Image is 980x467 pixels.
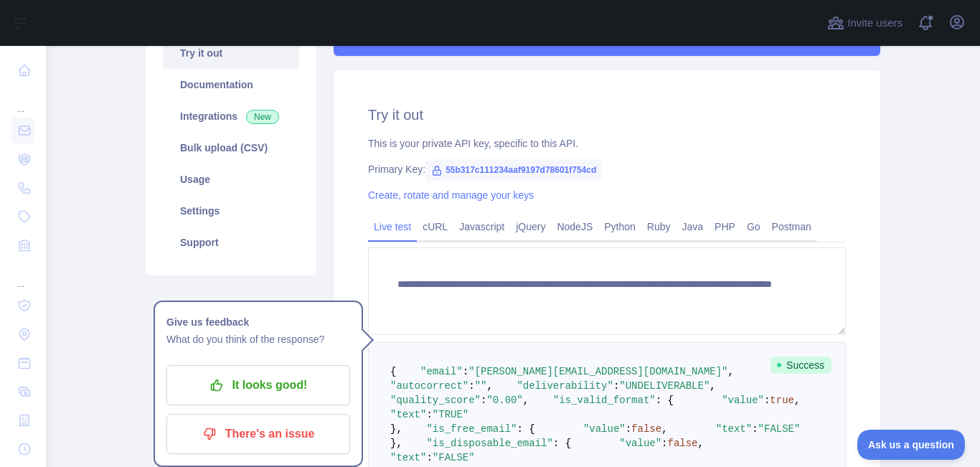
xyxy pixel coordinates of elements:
[390,395,481,406] span: "quality_score"
[857,430,966,460] iframe: Toggle Customer Support
[163,37,299,69] a: Try it out
[177,422,339,446] p: There's an issue
[426,423,517,435] span: "is_free_email"
[709,215,741,238] a: PHP
[11,86,34,115] div: ...
[510,215,551,238] a: jQuery
[417,215,453,238] a: cURL
[433,409,468,420] span: "TRUE"
[613,380,619,392] span: :
[166,365,350,405] button: It looks good!
[468,380,474,392] span: :
[166,331,350,348] p: What do you think of the response?
[824,11,905,34] button: Invite users
[11,261,34,290] div: ...
[246,110,279,124] span: New
[766,215,817,238] a: Postman
[163,132,299,164] a: Bulk upload (CSV)
[368,105,846,125] h2: Try it out
[453,215,510,238] a: Javascript
[710,380,715,392] span: ,
[553,438,571,449] span: : {
[619,380,710,392] span: "UNDELIVERABLE"
[677,215,710,238] a: Java
[426,438,552,449] span: "is_disposable_email"
[390,452,426,463] span: "text"
[847,15,903,32] span: Invite users
[598,215,641,238] a: Python
[523,395,529,406] span: ,
[481,395,486,406] span: :
[475,380,487,392] span: ""
[368,162,846,176] div: Primary Key:
[770,395,794,406] span: true
[163,100,299,132] a: Integrations New
[390,438,402,449] span: },
[661,438,667,449] span: :
[163,195,299,227] a: Settings
[420,366,463,377] span: "email"
[553,395,656,406] span: "is_valid_format"
[163,227,299,258] a: Support
[656,395,674,406] span: : {
[758,423,801,435] span: "FALSE"
[426,452,432,463] span: :
[551,215,598,238] a: NodeJS
[728,366,734,377] span: ,
[166,313,350,331] h1: Give us feedback
[486,395,522,406] span: "0.00"
[425,159,602,181] span: 55b317c111234aaf9197d78601f754cd
[390,380,468,392] span: "autocorrect"
[486,380,492,392] span: ,
[716,423,752,435] span: "text"
[631,423,661,435] span: false
[517,380,613,392] span: "deliverability"
[641,215,677,238] a: Ruby
[163,164,299,195] a: Usage
[390,366,396,377] span: {
[433,452,475,463] span: "FALSE"
[583,423,626,435] span: "value"
[661,423,667,435] span: ,
[368,136,846,151] div: This is your private API key, specific to this API.
[390,423,402,435] span: },
[668,438,698,449] span: false
[163,69,299,100] a: Documentation
[517,423,534,435] span: : {
[698,438,704,449] span: ,
[741,215,766,238] a: Go
[177,373,339,397] p: It looks good!
[752,423,758,435] span: :
[764,395,770,406] span: :
[722,395,764,406] span: "value"
[390,409,426,420] span: "text"
[166,414,350,454] button: There's an issue
[626,423,631,435] span: :
[619,438,661,449] span: "value"
[794,395,800,406] span: ,
[468,366,727,377] span: "[PERSON_NAME][EMAIL_ADDRESS][DOMAIN_NAME]"
[368,215,417,238] a: Live test
[368,189,534,201] a: Create, rotate and manage your keys
[426,409,432,420] span: :
[463,366,468,377] span: :
[771,357,831,374] span: Success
